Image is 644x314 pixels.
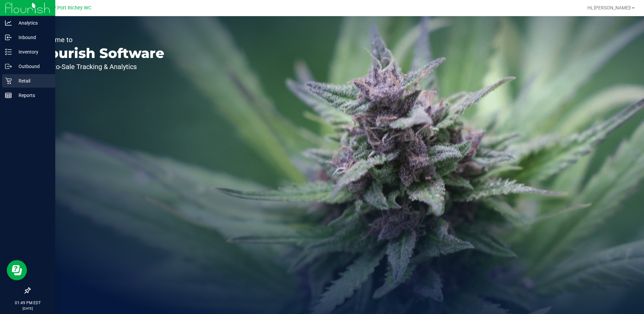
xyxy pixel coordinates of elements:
p: [DATE] [3,306,52,311]
inline-svg: Inventory [5,49,12,55]
p: Inventory [12,48,52,56]
inline-svg: Analytics [5,20,12,26]
inline-svg: Reports [5,92,12,99]
p: Outbound [12,62,52,70]
span: New Port Richey WC [46,5,91,11]
p: Reports [12,91,52,99]
p: Seed-to-Sale Tracking & Analytics [36,63,164,70]
iframe: Resource center [7,260,27,280]
p: 01:49 PM EDT [3,300,52,306]
p: Flourish Software [36,46,164,60]
p: Retail [12,77,52,85]
p: Inbound [12,33,52,41]
p: Analytics [12,19,52,27]
inline-svg: Retail [5,77,12,84]
span: Hi, [PERSON_NAME]! [587,5,631,10]
inline-svg: Outbound [5,63,12,70]
inline-svg: Inbound [5,34,12,41]
p: Welcome to [36,36,164,43]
